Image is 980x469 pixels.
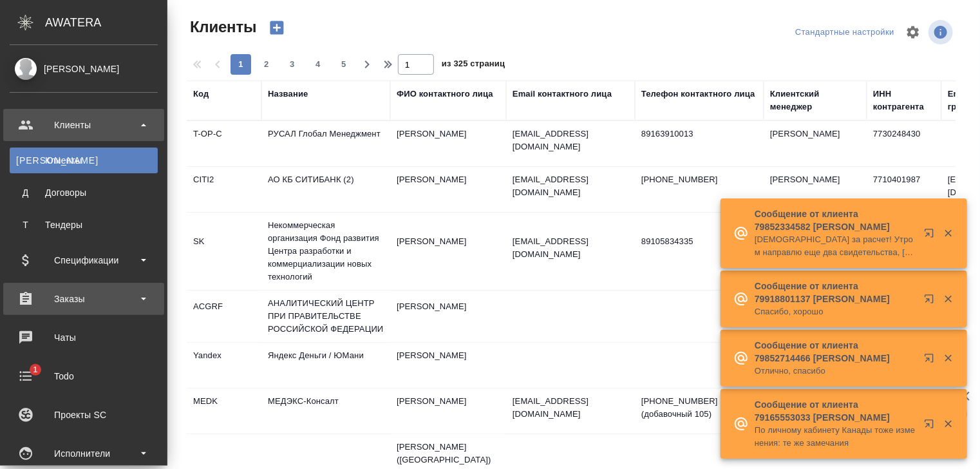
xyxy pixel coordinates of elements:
[898,17,928,48] span: Настроить таблицу
[916,220,947,251] button: Открыть в новой вкладке
[641,235,757,248] p: 89105834335
[755,305,916,318] p: Спасибо, хорошо
[187,229,261,274] td: SK
[513,173,628,199] p: [EMAIL_ADDRESS][DOMAIN_NAME]
[867,167,941,212] td: 7710401987
[792,23,898,43] div: split button
[390,388,506,434] td: [PERSON_NAME]
[916,345,947,376] button: Открыть в новой вкладке
[334,58,354,71] span: 5
[10,62,158,76] div: [PERSON_NAME]
[397,88,493,100] div: ФИО контактного лица
[390,294,506,339] td: [PERSON_NAME]
[187,167,261,212] td: CITI2
[928,20,956,44] span: Посмотреть информацию
[25,363,45,376] span: 1
[3,360,164,392] a: 1Todo
[755,398,916,424] p: Сообщение от клиента 79165553033 [PERSON_NAME]
[764,121,867,166] td: [PERSON_NAME]
[755,339,916,365] p: Сообщение от клиента 79852714466 [PERSON_NAME]
[755,365,916,378] p: Отлично, спасибо
[513,235,628,261] p: [EMAIL_ADDRESS][DOMAIN_NAME]
[3,321,164,354] a: Чаты
[261,167,390,212] td: АО КБ СИТИБАНК (2)
[256,58,277,71] span: 2
[261,121,390,166] td: РУСАЛ Глобал Менеджмент
[10,115,158,135] div: Клиенты
[187,343,261,388] td: Yandex
[10,328,158,347] div: Чаты
[755,280,916,305] p: Сообщение от клиента 79918801137 [PERSON_NAME]
[10,367,158,386] div: Todo
[16,154,151,167] div: Клиенты
[935,352,961,364] button: Закрыть
[513,395,628,421] p: [EMAIL_ADDRESS][DOMAIN_NAME]
[935,293,961,305] button: Закрыть
[261,388,390,434] td: МЕДЭКС-Консалт
[390,343,506,388] td: [PERSON_NAME]
[45,10,167,35] div: AWATERA
[916,411,947,442] button: Открыть в новой вкладке
[261,213,390,290] td: Некоммерческая организация Фонд развития Центра разработки и коммерциализации новых технологий
[935,227,961,239] button: Закрыть
[873,88,935,113] div: ИНН контрагента
[10,405,158,425] div: Проекты SC
[16,218,151,231] div: Тендеры
[282,58,303,71] span: 3
[261,17,292,39] button: Создать
[755,424,916,450] p: По личному кабинету Канады тоже изменения: те же замечания
[513,88,612,100] div: Email контактного лица
[10,251,158,270] div: Спецификации
[10,444,158,463] div: Исполнители
[193,88,209,100] div: Код
[755,233,916,259] p: [DEMOGRAPHIC_DATA] за расчет! Утром направлю еще два свидетельства, [DATE] оплачу за перевод всех...
[10,212,158,238] a: ТТендеры
[187,294,261,339] td: ACGRF
[308,54,328,75] button: 4
[282,54,303,75] button: 3
[261,343,390,388] td: Яндекс Деньги / ЮМани
[10,180,158,206] a: ДДоговоры
[334,54,354,75] button: 5
[256,54,277,75] button: 2
[308,58,328,71] span: 4
[641,128,757,140] p: 89163910013
[641,395,757,421] p: [PHONE_NUMBER] (добавочный 105)
[513,128,628,153] p: [EMAIL_ADDRESS][DOMAIN_NAME]
[261,291,390,342] td: АНАЛИТИЧЕСКИЙ ЦЕНТР ПРИ ПРАВИТЕЛЬСТВЕ РОССИЙСКОЙ ФЕДЕРАЦИИ
[755,207,916,233] p: Сообщение от клиента 79852334582 [PERSON_NAME]
[770,88,860,113] div: Клиентский менеджер
[390,167,506,212] td: [PERSON_NAME]
[187,388,261,434] td: MEDK
[390,229,506,274] td: [PERSON_NAME]
[16,186,151,199] div: Договоры
[935,418,961,430] button: Закрыть
[187,17,256,37] span: Клиенты
[268,88,308,100] div: Название
[187,121,261,166] td: T-OP-C
[390,121,506,166] td: [PERSON_NAME]
[764,167,867,212] td: [PERSON_NAME]
[867,121,941,166] td: 7730248430
[10,148,158,173] a: [PERSON_NAME]Клиенты
[641,88,755,100] div: Телефон контактного лица
[641,173,757,186] p: [PHONE_NUMBER]
[3,399,164,431] a: Проекты SC
[442,56,505,75] span: из 325 страниц
[916,286,947,317] button: Открыть в новой вкладке
[10,289,158,309] div: Заказы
